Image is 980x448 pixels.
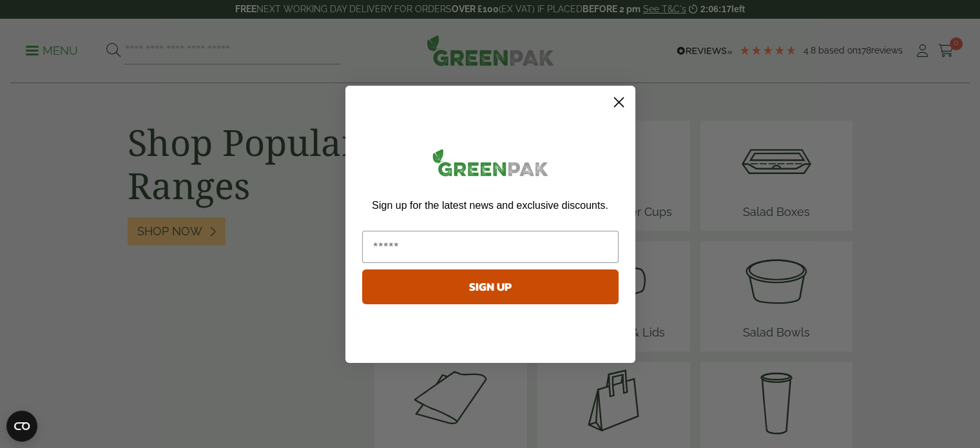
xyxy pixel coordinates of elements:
img: greenpak_logo [362,144,619,187]
button: Open CMP widget [6,411,37,442]
span: Sign up for the latest news and exclusive discounts. [372,200,608,211]
button: SIGN UP [362,269,619,304]
input: Email [362,231,619,263]
button: Close dialog [608,91,630,113]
